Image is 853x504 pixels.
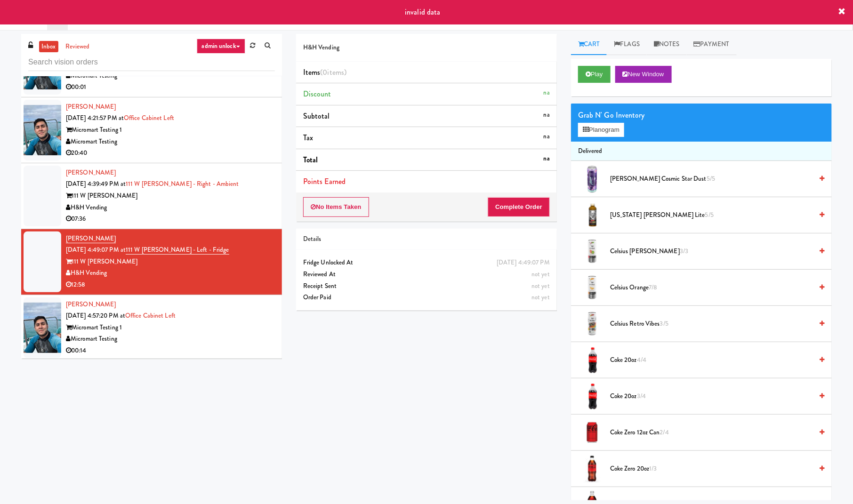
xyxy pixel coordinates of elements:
[66,102,116,111] a: [PERSON_NAME]
[66,256,275,268] div: 111 W [PERSON_NAME]
[544,153,550,165] div: na
[571,34,607,55] a: Cart
[28,54,275,71] input: Search vision orders
[197,39,245,54] a: admin unlock
[66,345,275,357] div: 00:14
[66,147,275,159] div: 20:40
[707,174,715,183] span: 5/5
[21,229,282,295] li: [PERSON_NAME][DATE] 4:49:07 PM at111 W [PERSON_NAME] - Left - Fridge111 W [PERSON_NAME]H&H Vendin...
[66,124,275,136] div: Micromart Testing 1
[610,427,813,439] span: Coke Zero 12oz can
[578,108,825,122] div: Grab N' Go Inventory
[66,311,125,320] span: [DATE] 4:57:20 PM at
[647,34,687,55] a: Notes
[66,81,275,93] div: 00:01
[606,391,825,402] div: Coke 20oz3/4
[571,142,832,161] li: Delivered
[606,209,825,221] div: [US_STATE] [PERSON_NAME] Lite5/5
[303,292,550,304] div: Order Paid
[66,190,275,202] div: 111 W [PERSON_NAME]
[544,131,550,143] div: na
[405,7,440,17] span: invalid data
[303,233,550,245] div: Details
[607,34,647,55] a: Flags
[66,213,275,225] div: 07:36
[66,179,126,188] span: [DATE] 4:39:49 PM at
[303,132,313,143] span: Tax
[610,463,813,475] span: Coke Zero 20oz
[124,113,174,122] a: Office Cabinet Left
[610,391,813,402] span: Coke 20oz
[606,427,825,439] div: Coke Zero 12oz can2/4
[660,428,669,437] span: 2/4
[610,282,813,294] span: Celsius Orange
[303,257,550,269] div: Fridge Unlocked At
[303,280,550,292] div: Receipt Sent
[126,245,229,255] a: 111 W [PERSON_NAME] - Left - Fridge
[606,463,825,475] div: Coke Zero 20oz1/3
[578,66,611,83] button: Play
[303,88,331,99] span: Discount
[66,234,116,243] a: [PERSON_NAME]
[544,109,550,121] div: na
[531,281,550,290] span: not yet
[578,123,624,137] button: Planogram
[610,173,813,185] span: [PERSON_NAME] Cosmic Star Dust
[649,464,657,473] span: 1/3
[497,257,550,269] div: [DATE] 4:49:07 PM
[66,333,275,345] div: Micromart Testing
[610,209,813,221] span: [US_STATE] [PERSON_NAME] Lite
[303,269,550,280] div: Reviewed At
[328,67,345,78] ng-pluralize: items
[66,168,116,177] a: [PERSON_NAME]
[680,247,688,256] span: 3/3
[303,154,318,165] span: Total
[66,267,275,279] div: H&H Vending
[66,113,124,122] span: [DATE] 4:21:57 PM at
[606,246,825,257] div: Celsius [PERSON_NAME]3/3
[610,318,813,330] span: Celsius Retro Vibes
[303,176,346,187] span: Points Earned
[705,210,714,219] span: 5/5
[610,246,813,257] span: Celsius [PERSON_NAME]
[66,279,275,291] div: 12:58
[303,111,330,121] span: Subtotal
[531,270,550,279] span: not yet
[66,245,126,254] span: [DATE] 4:49:07 PM at
[21,97,282,163] li: [PERSON_NAME][DATE] 4:21:57 PM atOffice Cabinet LeftMicromart Testing 1Micromart Testing20:40
[649,283,657,292] span: 7/8
[687,34,737,55] a: Payment
[66,202,275,214] div: H&H Vending
[21,163,282,229] li: [PERSON_NAME][DATE] 4:39:49 PM at111 W [PERSON_NAME] - Right - Ambient111 W [PERSON_NAME]H&H Vend...
[488,197,550,217] button: Complete Order
[303,44,550,51] h5: H&H Vending
[66,136,275,148] div: Micromart Testing
[21,295,282,360] li: [PERSON_NAME][DATE] 4:57:20 PM atOffice Cabinet LeftMicromart Testing 1Micromart Testing00:14
[606,173,825,185] div: [PERSON_NAME] Cosmic Star Dust5/5
[63,41,92,53] a: reviewed
[320,67,346,78] span: (0 )
[125,311,176,320] a: Office Cabinet Left
[637,392,646,400] span: 3/4
[66,322,275,334] div: Micromart Testing 1
[615,66,672,83] button: New Window
[303,67,346,78] span: Items
[66,300,116,309] a: [PERSON_NAME]
[606,282,825,294] div: Celsius Orange7/8
[303,197,369,217] button: No Items Taken
[610,354,813,366] span: Coke 20oz
[606,354,825,366] div: Coke 20oz4/4
[531,293,550,302] span: not yet
[126,179,239,188] a: 111 W [PERSON_NAME] - Right - Ambient
[544,87,550,99] div: na
[637,355,646,364] span: 4/4
[660,319,668,328] span: 3/5
[606,318,825,330] div: Celsius Retro Vibes3/5
[39,41,58,53] a: inbox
